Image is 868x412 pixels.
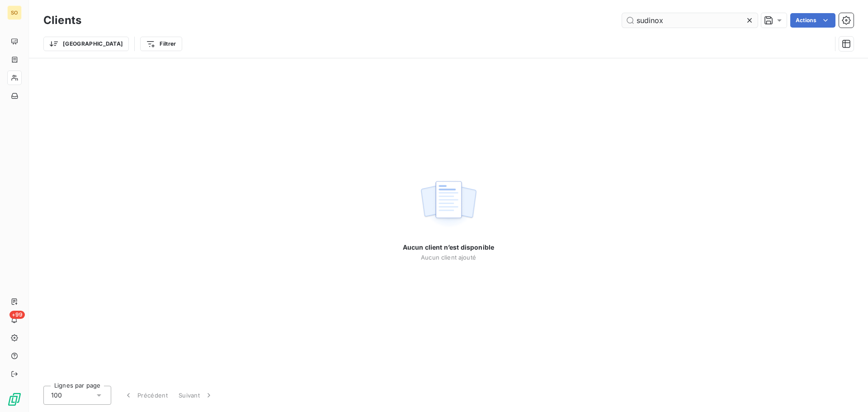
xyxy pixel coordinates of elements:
[173,386,219,405] button: Suivant
[140,37,182,51] button: Filtrer
[790,13,835,28] button: Actions
[43,37,129,51] button: [GEOGRAPHIC_DATA]
[622,13,758,28] input: Rechercher
[403,243,494,252] span: Aucun client n’est disponible
[51,391,62,400] span: 100
[7,5,22,20] div: SO
[837,381,859,403] iframe: Intercom live chat
[43,12,81,28] h3: Clients
[9,311,25,319] span: +99
[420,176,477,232] img: empty state
[118,386,173,405] button: Précédent
[421,254,476,261] span: Aucun client ajouté
[7,392,22,407] img: Logo LeanPay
